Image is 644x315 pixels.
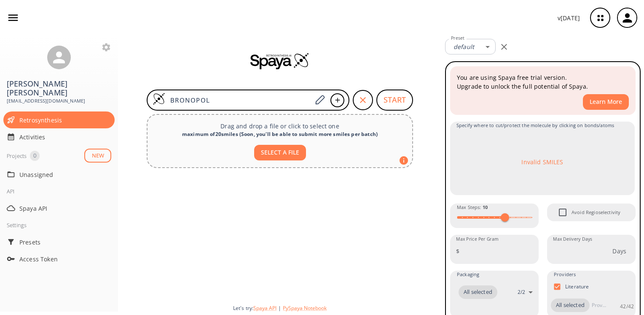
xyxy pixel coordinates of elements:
[250,52,309,69] img: Spaya logo
[565,283,589,290] p: Literature
[283,304,327,312] button: PySpaya Notebook
[554,204,572,221] span: Avoid Regioselectivity
[457,73,629,91] p: You are using Spaya free trial version. Upgrade to unlock the full potential of Spaya.
[154,130,405,138] div: maximum of 20 smiles ( Soon, you'll be able to submit more smiles per batch )
[554,271,576,278] span: Providers
[19,204,111,213] span: Spaya API
[3,234,115,250] div: Presets
[457,204,488,211] span: Max Steps :
[3,111,115,128] div: Retrosynthesis
[451,35,464,41] label: Preset
[233,304,438,312] div: Let's try:
[553,236,592,242] label: Max Delivery Days
[456,247,459,255] p: $
[253,304,276,312] button: Spaya API
[19,255,111,263] span: Access Token
[7,97,111,105] span: [EMAIL_ADDRESS][DOMAIN_NAME]
[3,200,115,217] div: Spaya API
[30,152,40,160] span: 0
[7,79,111,97] h3: [PERSON_NAME] [PERSON_NAME]
[19,133,111,141] span: Activities
[154,122,405,130] p: Drag and drop a file or click to select one
[620,303,634,310] p: 42 / 42
[456,236,499,242] label: Max Price Per Gram
[19,170,111,179] span: Unassigned
[254,145,306,160] button: SELECT A FILE
[19,238,111,247] span: Presets
[521,157,563,166] p: Invalid SMILES
[583,94,629,110] button: Learn More
[276,304,283,312] span: |
[84,149,111,163] button: NEW
[19,116,111,125] span: Retrosynthesis
[165,96,312,104] input: Enter SMILES
[551,301,590,310] span: All selected
[518,288,525,296] p: 2 / 2
[457,271,479,278] span: Packaging
[376,90,413,111] button: START
[456,122,628,129] span: Specify where to cut/protect the molecule by clicking on bonds/atoms
[572,209,620,216] span: Avoid Regioselectivity
[3,166,115,183] div: Unassigned
[453,43,474,51] em: default
[7,151,27,161] div: Projects
[558,14,580,22] p: v [DATE]
[590,299,608,312] input: Provider name
[483,204,488,210] strong: 10
[3,250,115,267] div: Access Token
[459,288,497,296] span: All selected
[612,247,626,255] p: Days
[153,92,165,105] img: Logo Spaya
[3,128,115,145] div: Activities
